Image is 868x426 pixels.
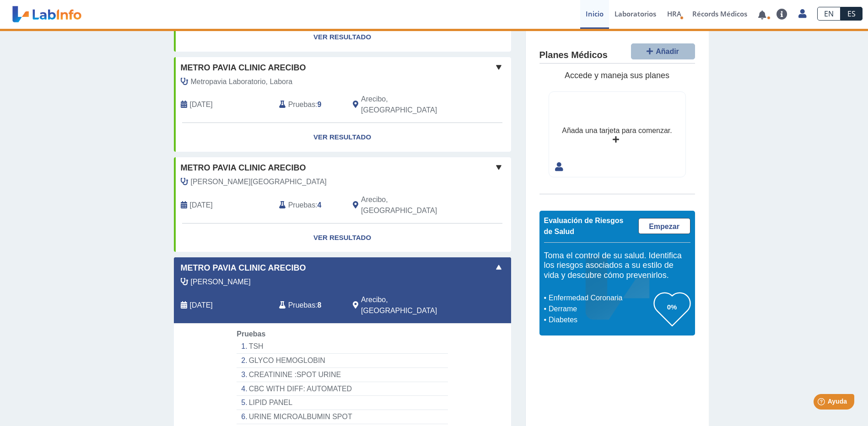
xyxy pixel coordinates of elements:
[565,71,669,80] span: Accede y maneja sus planes
[546,314,654,325] li: Diabetes
[787,390,858,416] iframe: Help widget launcher
[288,300,315,311] span: Pruebas
[237,368,447,382] li: CREATININE :SPOT URINE
[318,101,322,108] b: 9
[638,218,690,234] a: Empezar
[237,340,447,354] li: TSH
[654,301,690,313] h3: 0%
[174,23,511,52] a: Ver Resultado
[190,300,213,311] span: 2025-08-21
[318,301,322,309] b: 8
[191,277,251,288] span: Aldiva Hernandez, Nelson
[174,224,511,252] a: Ver Resultado
[318,201,322,209] b: 4
[656,48,679,55] span: Añadir
[539,50,608,61] h4: Planes Médicos
[191,76,293,87] span: Metropavia Laboratorio, Labora
[237,382,447,396] li: CBC WITH DIFF: AUTOMATED
[562,125,672,136] div: Añada una tarjeta para comenzar.
[272,94,346,116] div: :
[841,7,863,21] a: ES
[631,43,695,59] button: Añadir
[544,217,624,235] span: Evaluación de Riesgos de Salud
[544,251,690,281] h5: Toma el control de su salud. Identifica los riesgos asociados a su estilo de vida y descubre cómo...
[649,223,679,230] span: Empezar
[181,262,306,274] span: Metro Pavia Clinic Arecibo
[361,194,462,216] span: Arecibo, PR
[546,304,654,314] li: Derrame
[237,354,447,368] li: GLYCO HEMOGLOBIN
[272,294,346,316] div: :
[174,123,511,152] a: Ver Resultado
[181,162,306,174] span: Metro Pavia Clinic Arecibo
[667,9,681,18] span: HRA
[190,200,213,211] span: 1899-12-30
[181,62,306,74] span: Metro Pavia Clinic Arecibo
[288,200,315,211] span: Pruebas
[361,294,462,316] span: Arecibo, PR
[237,396,447,410] li: LIPID PANEL
[288,99,315,110] span: Pruebas
[546,293,654,304] li: Enfermedad Coronaria
[272,194,346,216] div: :
[817,7,841,21] a: EN
[190,99,213,110] span: 2022-05-31
[361,94,462,116] span: Arecibo, PR
[191,176,327,187] span: Garcia, Milton
[237,410,447,424] li: URINE MICROALBUMIN SPOT
[237,330,265,338] span: Pruebas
